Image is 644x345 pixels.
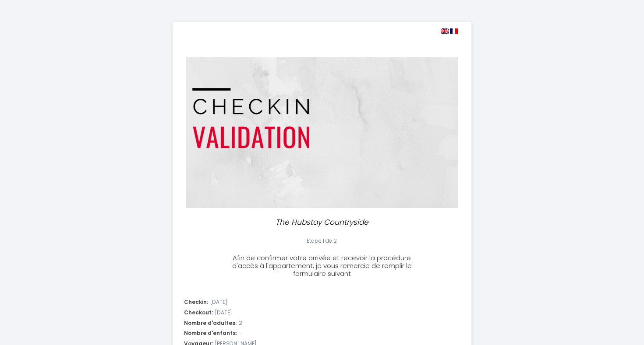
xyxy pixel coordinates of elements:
p: The Hubstay Countryside [228,216,416,228]
span: Afin de confirmer votre arrivée et recevoir la procédure d'accès à l'appartement, je vous remerci... [232,253,412,278]
span: Nombre d'adultes: [184,319,237,328]
span: [DATE] [215,309,232,317]
span: Étape 1 de 2 [307,237,337,244]
img: fr.png [450,28,458,34]
img: en.png [441,28,449,34]
span: Checkin: [184,298,208,307]
span: Checkout: [184,309,213,317]
span: Nombre d'enfants: [184,329,237,338]
span: [DATE] [210,298,227,307]
span: 2 [239,319,242,328]
span: - [239,329,242,338]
